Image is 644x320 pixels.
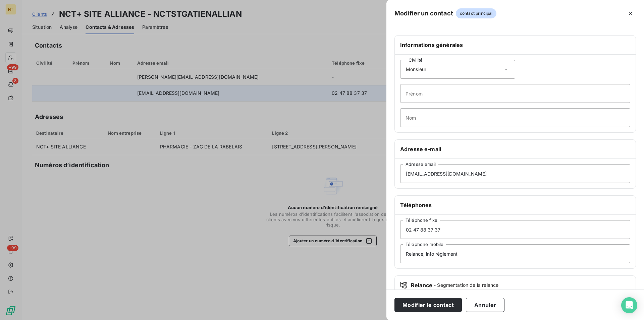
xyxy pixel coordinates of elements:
[400,84,630,103] input: placeholder
[466,298,504,312] button: Annuler
[456,8,497,18] span: contact principal
[400,201,630,209] h6: Téléphones
[400,145,630,153] h6: Adresse e-mail
[394,298,462,312] button: Modifier le contact
[400,220,630,239] input: placeholder
[434,282,498,289] span: - Segmentation de la relance
[400,164,630,183] input: placeholder
[621,297,637,313] div: Open Intercom Messenger
[400,108,630,127] input: placeholder
[394,9,453,18] h5: Modifier un contact
[400,41,630,49] h6: Informations générales
[400,244,630,263] input: placeholder
[400,281,630,289] div: Relance
[406,66,426,73] span: Monsieur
